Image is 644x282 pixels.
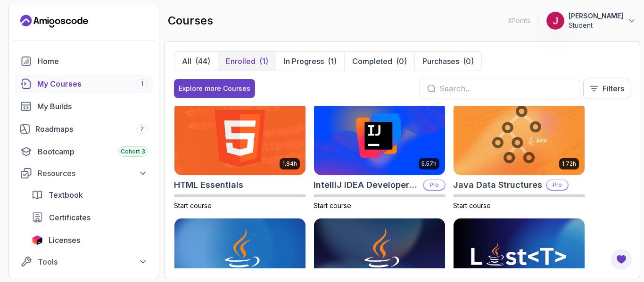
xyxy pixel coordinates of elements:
input: Search... [439,83,571,94]
span: Textbook [49,189,83,201]
img: Java Data Structures card [454,102,585,175]
button: Enrolled(1) [218,52,276,71]
button: Open Feedback Button [610,248,633,271]
button: Tools [15,253,153,270]
h2: Java Data Structures [453,178,542,192]
p: Pro [547,180,568,190]
a: licenses [26,231,153,250]
p: Filters [603,83,624,94]
p: 3 Points [508,16,530,25]
a: bootcamp [15,142,153,161]
p: Purchases [422,56,459,67]
p: 1.72h [562,160,576,168]
p: Enrolled [226,56,256,67]
button: user profile image[PERSON_NAME]Student [546,11,636,30]
span: Cohort 3 [121,148,145,155]
a: home [15,52,153,71]
a: roadmaps [15,120,153,138]
span: Start course [174,201,212,209]
span: 7 [140,125,144,133]
p: [PERSON_NAME] [569,11,623,21]
div: Resources [38,168,148,179]
img: HTML Essentials card [174,102,305,175]
h2: courses [168,13,213,28]
div: Tools [38,256,148,267]
span: Start course [453,201,491,209]
span: Certificates [49,212,91,223]
button: Explore more Courses [174,79,255,98]
span: Start course [314,201,351,209]
div: (0) [463,56,474,67]
a: courses [15,74,153,93]
div: My Builds [37,101,148,112]
div: Home [38,56,148,67]
button: Filters [583,79,630,98]
div: (0) [396,56,407,67]
button: Completed(0) [344,52,414,71]
a: certificates [26,208,153,227]
h2: HTML Essentials [174,178,243,192]
p: In Progress [284,56,324,67]
span: Licenses [49,234,80,246]
p: 5.57h [421,160,437,168]
p: All [182,56,191,67]
div: My Courses [37,78,148,89]
div: (1) [259,56,268,67]
p: Student [569,21,623,30]
span: 1 [141,80,143,88]
button: Resources [15,165,153,182]
div: Explore more Courses [179,84,250,93]
img: jetbrains icon [32,235,43,245]
div: Bootcamp [38,146,148,157]
button: Purchases(0) [414,52,481,71]
button: In Progress(1) [276,52,344,71]
p: 1.84h [282,160,297,168]
img: user profile image [546,12,564,30]
p: Completed [352,56,392,67]
div: Roadmaps [35,123,148,135]
a: builds [15,97,153,116]
a: Landing page [20,14,88,29]
p: Pro [424,180,445,190]
div: (1) [328,56,337,67]
img: IntelliJ IDEA Developer Guide card [314,102,445,175]
button: All(44) [174,52,218,71]
a: textbook [26,185,153,204]
h2: IntelliJ IDEA Developer Guide [314,178,419,192]
div: (44) [195,56,210,67]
